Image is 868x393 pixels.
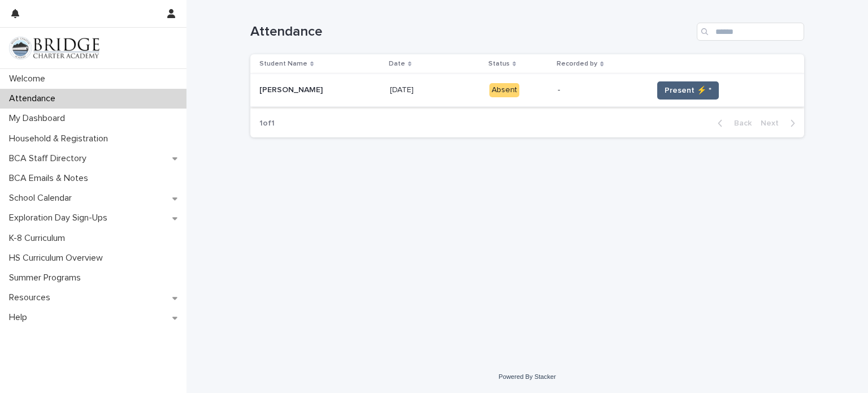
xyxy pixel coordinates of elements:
p: BCA Emails & Notes [5,173,97,184]
p: Resources [5,292,59,303]
p: Date [389,58,405,70]
p: Summer Programs [5,273,90,283]
span: Present ⚡ * [665,85,711,96]
a: Powered By Stacker [498,373,555,380]
p: Household & Registration [5,133,117,144]
p: [DATE] [390,83,416,95]
p: K-8 Curriculum [5,233,74,244]
div: Absent [489,83,519,97]
p: Welcome [5,74,54,84]
button: Back [709,118,756,128]
p: HS Curriculum Overview [5,253,112,264]
span: Back [727,119,752,127]
tr: [PERSON_NAME][PERSON_NAME] [DATE][DATE] Absent-Present ⚡ * [250,74,804,107]
p: My Dashboard [5,113,74,124]
button: Present ⚡ * [657,81,719,100]
p: Help [5,312,36,323]
h1: Attendance [250,24,692,40]
p: - [558,85,644,95]
p: Student Name [259,58,307,70]
p: Attendance [5,93,64,104]
p: Recorded by [557,58,597,70]
button: Next [756,118,804,128]
img: V1C1m3IdTEidaUdm9Hs0 [9,37,99,59]
p: Status [488,58,510,70]
p: School Calendar [5,193,81,204]
p: [PERSON_NAME] [259,83,325,95]
p: 1 of 1 [250,110,284,137]
span: Next [761,119,785,127]
p: BCA Staff Directory [5,153,96,164]
input: Search [697,23,804,41]
p: Exploration Day Sign-Ups [5,213,116,223]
